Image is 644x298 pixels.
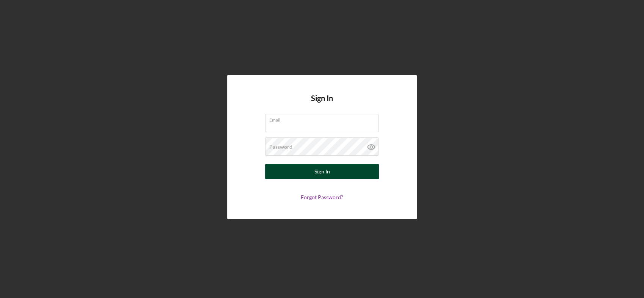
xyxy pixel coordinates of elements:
label: Password [269,144,292,150]
a: Forgot Password? [301,194,343,200]
div: Sign In [314,164,330,179]
label: Email [269,114,379,123]
h4: Sign In [311,94,333,114]
button: Sign In [265,164,379,179]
